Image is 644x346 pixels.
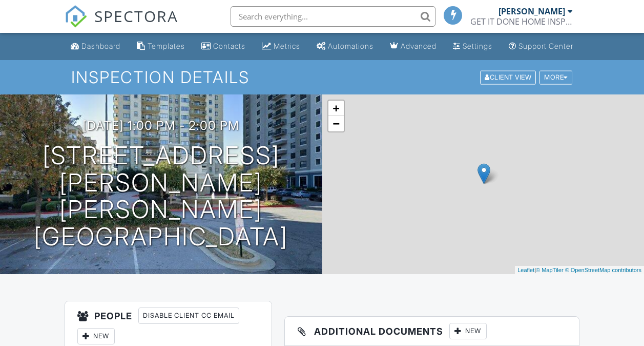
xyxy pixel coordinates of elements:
div: Client View [480,70,536,84]
input: Search everything... [231,6,435,27]
div: Settings [463,42,492,50]
a: Settings [449,37,496,56]
a: Dashboard [67,37,124,56]
a: Automations (Basic) [313,37,378,56]
a: Templates [133,37,189,56]
div: New [77,328,115,344]
a: Advanced [386,37,441,56]
div: More [539,70,572,84]
a: © OpenStreetMap contributors [565,267,641,273]
a: Contacts [197,37,250,56]
div: New [449,323,487,339]
h3: Additional Documents [285,317,579,346]
div: Disable Client CC Email [138,307,239,324]
h3: [DATE] 1:00 pm - 2:00 pm [82,119,239,132]
a: Leaflet [517,267,534,273]
div: Contacts [213,42,245,50]
div: [PERSON_NAME] [498,6,565,16]
div: | [515,266,644,275]
a: Metrics [258,37,304,56]
a: Zoom in [328,101,344,116]
a: © MapTiler [536,267,564,273]
h1: Inspection Details [71,68,573,86]
a: SPECTORA [65,14,178,35]
div: Templates [148,42,185,50]
a: Client View [479,73,538,81]
img: The Best Home Inspection Software - Spectora [65,5,87,28]
div: Support Center [518,42,573,50]
a: Support Center [505,37,577,56]
div: Metrics [274,42,300,50]
a: Zoom out [328,116,344,131]
div: Advanced [401,42,437,50]
h1: [STREET_ADDRESS][PERSON_NAME] [PERSON_NAME][GEOGRAPHIC_DATA] [16,142,306,251]
div: Automations [328,42,373,50]
span: SPECTORA [94,5,178,27]
div: GET IT DONE HOME INSPECTIONS [470,16,573,27]
div: Dashboard [81,42,120,50]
